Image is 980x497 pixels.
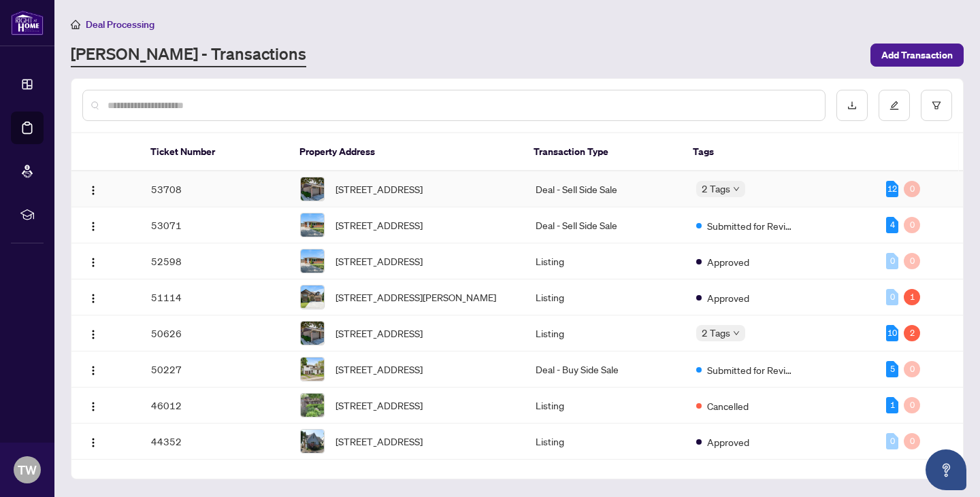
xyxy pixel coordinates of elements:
span: [STREET_ADDRESS] [336,182,423,196]
span: [STREET_ADDRESS] [336,434,423,449]
button: Logo [82,214,104,236]
div: 12 [886,181,898,197]
div: 4 [886,217,898,233]
span: down [733,330,740,337]
div: 0 [904,433,920,449]
span: Submitted for Review [707,362,796,377]
img: Logo [88,365,99,376]
th: Tags [682,133,871,171]
th: Ticket Number [140,133,289,171]
div: 0 [904,181,920,197]
div: 5 [886,361,898,377]
img: Logo [88,185,99,196]
div: 0 [886,289,898,305]
button: Logo [82,430,104,452]
td: Listing [525,315,685,352]
button: Logo [82,358,104,380]
img: thumbnail-img [301,394,324,417]
th: Transaction Type [523,133,683,171]
td: 51114 [140,279,290,315]
span: 2 Tags [702,181,730,196]
img: Logo [88,293,99,304]
span: filter [932,101,941,110]
button: filter [921,90,952,121]
span: [STREET_ADDRESS] [336,218,423,233]
div: 0 [904,253,920,269]
td: 52598 [140,243,290,279]
img: thumbnail-img [301,358,324,381]
button: Logo [82,178,104,200]
td: 50626 [140,315,290,352]
img: Logo [88,437,99,448]
div: 0 [904,361,920,377]
span: [STREET_ADDRESS] [336,254,423,269]
img: thumbnail-img [301,213,324,237]
img: Logo [88,221,99,232]
td: 53071 [140,207,290,243]
th: Property Address [289,133,523,171]
div: 2 [904,325,920,341]
img: logo [11,10,44,35]
span: Approved [707,290,749,305]
span: [STREET_ADDRESS] [336,362,423,377]
span: Cancelled [707,398,749,413]
button: Logo [82,250,104,272]
td: Listing [525,388,685,424]
div: 0 [886,433,898,449]
span: download [847,101,857,110]
span: edit [889,101,899,110]
div: 1 [886,397,898,413]
button: Add Transaction [870,44,964,67]
span: Deal Processing [86,18,154,31]
button: download [836,90,868,121]
a: [PERSON_NAME] - Transactions [71,43,306,67]
td: 53708 [140,171,290,207]
img: Logo [88,257,99,268]
button: Logo [82,394,104,416]
td: 50227 [140,352,290,388]
span: home [71,20,80,29]
span: [STREET_ADDRESS][PERSON_NAME] [336,290,496,305]
span: [STREET_ADDRESS] [336,398,423,413]
td: Listing [525,243,685,279]
span: [STREET_ADDRESS] [336,326,423,341]
img: thumbnail-img [301,177,324,201]
img: thumbnail-img [301,322,324,345]
td: Deal - Buy Side Sale [525,352,685,388]
td: Listing [525,424,685,460]
td: 46012 [140,388,290,424]
div: 0 [904,397,920,413]
img: Logo [88,401,99,412]
button: Open asap [926,449,966,490]
span: Approved [707,434,749,449]
span: down [733,186,740,192]
img: Logo [88,329,99,340]
button: Logo [82,322,104,344]
button: edit [879,90,910,121]
span: 2 Tags [702,325,730,341]
span: Submitted for Review [707,218,796,233]
div: 0 [904,217,920,233]
img: thumbnail-img [301,286,324,309]
td: Listing [525,279,685,315]
span: Add Transaction [881,44,953,66]
span: TW [18,460,37,479]
span: Approved [707,254,749,269]
td: 44352 [140,424,290,460]
div: 1 [904,289,920,305]
img: thumbnail-img [301,430,324,453]
div: 10 [886,325,898,341]
img: thumbnail-img [301,250,324,273]
td: Deal - Sell Side Sale [525,171,685,207]
button: Logo [82,286,104,308]
td: Deal - Sell Side Sale [525,207,685,243]
div: 0 [886,253,898,269]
